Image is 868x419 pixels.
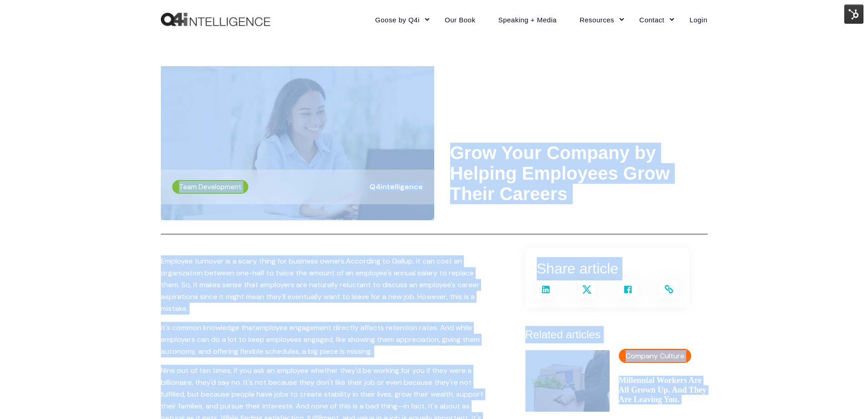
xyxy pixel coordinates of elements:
img: HubSpot Tools Menu Toggle [844,5,863,24]
a: According to Gallup [346,256,413,266]
label: Company Culture [619,349,691,363]
a: Millennial Workers Are All Grown Up. And They Are Leaving You. [619,376,708,404]
p: Employee turnover is a scary thing for business owners. , it can cost an organization between one... [161,255,489,315]
h1: Grow Your Company by Helping Employees Grow Their Careers [450,143,708,204]
a: Back to Home [161,13,270,26]
img: Employees who feel supported are more likely to stay with your organization for longer. Here's ho... [161,66,434,220]
h3: Share article [537,257,678,280]
img: Q4intelligence, LLC logo [161,13,270,26]
span: Q4intelligence [370,182,423,191]
h3: Related articles [525,326,708,343]
p: It's common knowledge that . And while employers can do a lot to keep employees engaged, like sho... [161,322,489,357]
label: Team Development [172,180,248,194]
a: employee engagement directly affects retention rates [256,323,437,332]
